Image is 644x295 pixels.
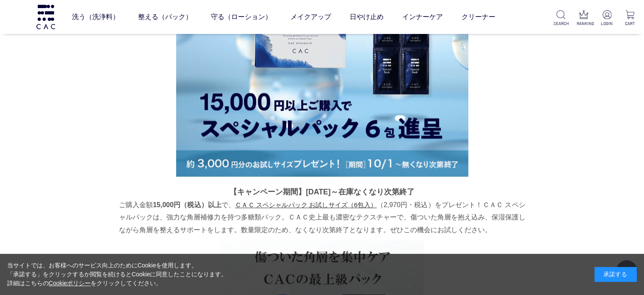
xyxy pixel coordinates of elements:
p: RANKING [577,20,591,27]
a: 整える（パック） [138,5,192,29]
a: 守る（ローション） [211,5,272,29]
a: ＣＡＣ スペシャルパック お試しサイズ（6包入） [235,201,376,208]
p: LOGIN [600,20,614,27]
a: 日やけ止め [350,5,384,29]
a: CART [622,10,637,27]
a: LOGIN [600,10,614,27]
img: logo [35,5,56,29]
div: 承諾する [594,267,637,282]
a: クリーナー [462,5,495,29]
a: RANKING [577,10,591,27]
p: CART [622,20,637,27]
div: 当サイトでは、お客様へのサービス向上のためにCookieを使用します。 「承諾する」をクリックするか閲覧を続けるとCookieに同意したことになります。 詳細はこちらの をクリックしてください。 [7,261,227,288]
a: 洗う（洗浄料） [72,5,119,29]
a: インナーケア [402,5,443,29]
a: SEARCH [553,10,568,27]
a: Cookieポリシー [49,280,91,287]
p: ご購入金額 で、 （2,970円・税込）をプレゼント！ＣＡＣ スペシャルパックは、強力な角層補修力を持つ多糖類パック。ＣＡＣ史上最も濃密なテクスチャーで、傷ついた角層を抱え込み、保湿保護しながら... [119,199,525,236]
span: 15,000円（税込）以上 [153,201,221,208]
a: メイクアップ [290,5,331,29]
p: 【キャンペーン期間】[DATE]～在庫なくなり次第終了 [119,185,525,199]
p: SEARCH [553,20,568,27]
